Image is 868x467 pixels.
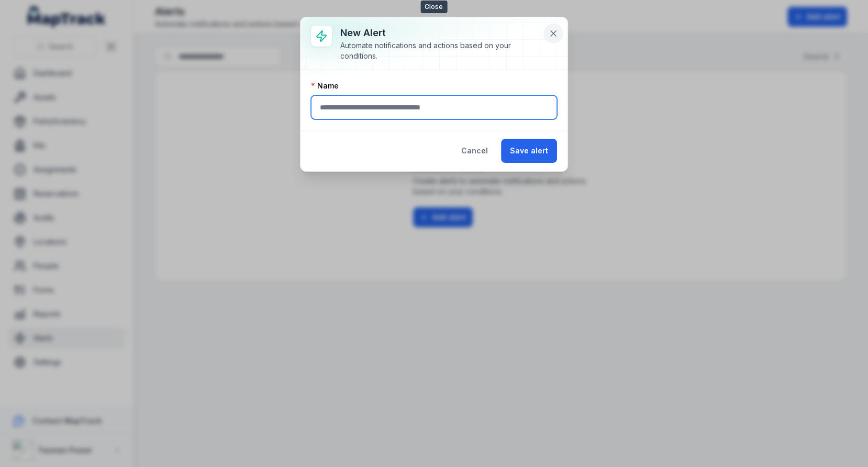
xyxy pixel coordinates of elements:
button: Save alert [501,139,557,163]
label: Name [311,81,339,91]
span: Close [420,1,447,13]
h3: New alert [340,26,540,40]
button: Cancel [452,139,497,163]
div: Automate notifications and actions based on your conditions. [340,40,540,61]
